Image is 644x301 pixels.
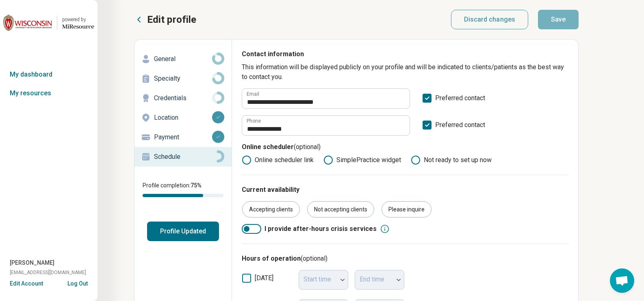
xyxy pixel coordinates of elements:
div: Please inquire [382,201,432,218]
div: Not accepting clients [307,201,374,218]
p: Specialty [154,74,212,83]
p: Credentials [154,93,212,103]
span: 75 % [191,182,202,189]
label: Email [247,92,259,97]
span: (optional) [301,255,327,262]
img: University of Wisconsin-Madison [3,13,52,33]
p: Online scheduler [242,142,568,155]
h3: Hours of operation [242,254,568,264]
a: General [134,49,232,69]
a: Location [134,108,232,127]
a: Specialty [134,69,232,88]
label: SimplePractice widget [323,155,401,165]
button: Discard changes [451,10,529,29]
div: Profile completion [143,194,223,197]
span: [PERSON_NAME] [10,259,54,267]
button: Log Out [67,279,88,286]
span: I provide after-hours crisis services [265,224,377,234]
p: Edit profile [147,13,196,26]
label: Not ready to set up now [411,155,492,165]
button: Save [538,10,579,29]
span: Preferred contact [435,120,485,136]
span: (optional) [294,143,321,151]
a: Payment [134,127,232,147]
div: Open chat [610,268,634,293]
button: Profile Updated [147,222,219,241]
p: General [154,54,212,64]
div: Accepting clients [242,201,300,218]
span: [DATE] [255,274,273,282]
p: This information will be displayed publicly on your profile and will be indicated to clients/pati... [242,62,568,82]
button: Edit profile [134,13,196,26]
span: [EMAIL_ADDRESS][DOMAIN_NAME] [10,269,86,276]
p: Payment [154,132,212,142]
div: powered by [62,16,94,23]
p: Location [154,113,212,123]
p: Schedule [154,152,212,162]
label: Phone [247,119,261,123]
a: University of Wisconsin-Madisonpowered by [3,13,94,33]
a: Credentials [134,88,232,108]
a: Schedule [134,147,232,167]
span: Preferred contact [435,93,485,109]
button: Edit Account [10,279,43,288]
label: Online scheduler link [242,155,314,165]
p: Current availability [242,185,568,195]
p: Contact information [242,49,568,62]
div: Profile completion: [134,176,232,202]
